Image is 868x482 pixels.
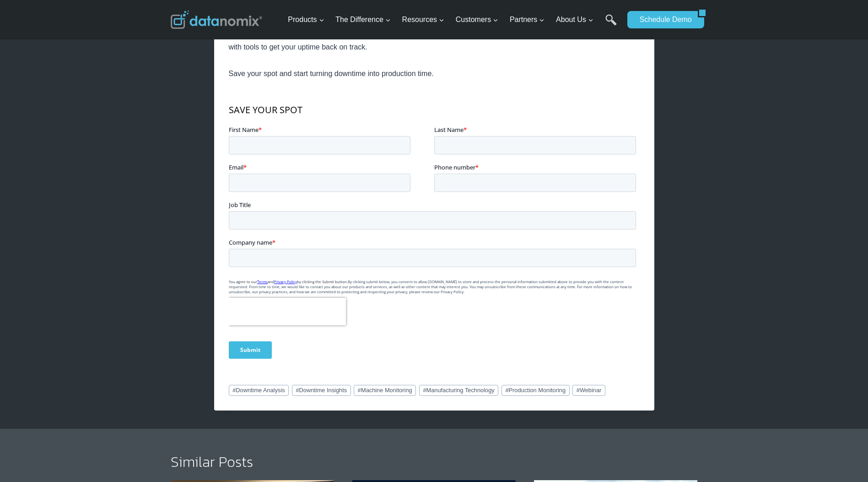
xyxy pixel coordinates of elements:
a: #Webinar [572,385,605,396]
a: #Downtime Insights [292,385,351,396]
span: # [505,387,508,394]
iframe: Form 0 [229,94,640,375]
span: The Difference [335,14,391,26]
img: Datanomix [171,11,262,29]
span: # [232,387,236,394]
span: Products [288,14,324,26]
span: About Us [556,14,593,26]
a: #Machine Monitoring [354,385,416,396]
span: # [423,387,426,394]
span: Customers [456,14,498,26]
span: # [358,387,361,394]
span: Resources [402,14,444,26]
span: # [296,387,299,394]
a: Schedule Demo [627,11,698,28]
h2: Similar Posts [171,455,698,469]
p: Whether you’re running the floor, driving improvements, or getting those late-night calls when ma... [229,30,640,53]
a: #Manufacturing Technology [419,385,499,396]
p: Save your spot and start turning downtime into production time. [229,68,640,80]
a: #Production Monitoring [501,385,570,396]
span: # [577,387,580,394]
a: Search [605,14,617,35]
nav: Primary Navigation [284,5,623,35]
span: Partners [510,14,545,26]
a: #Downtime Analysis [229,385,289,396]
